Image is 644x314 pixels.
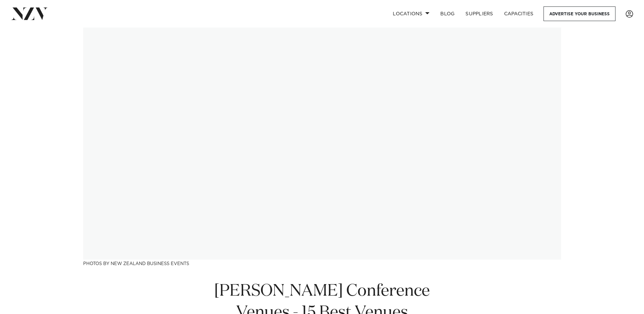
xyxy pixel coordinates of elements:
[11,7,48,20] img: nzv-logo.png
[435,6,460,21] a: BLOG
[499,6,539,21] a: Capacities
[387,6,435,21] a: Locations
[544,6,615,21] a: Advertise your business
[83,260,561,267] h3: Photos by New Zealand Business Events
[460,6,498,21] a: SUPPLIERS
